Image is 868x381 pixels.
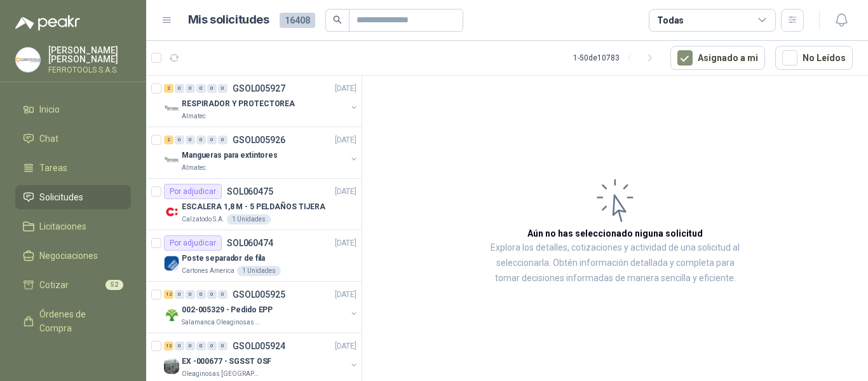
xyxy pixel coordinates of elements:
div: 0 [218,290,227,299]
img: Company Logo [164,153,179,168]
div: 0 [218,135,227,144]
p: GSOL005927 [233,84,285,93]
p: RESPIRADOR Y PROTECTOREA [182,98,295,110]
p: [PERSON_NAME] [PERSON_NAME] [48,46,131,64]
a: 12 0 0 0 0 0 GSOL005925[DATE] Company Logo002-005329 - Pedido EPPSalamanca Oleaginosas SAS [164,287,359,328]
img: Company Logo [16,48,40,72]
a: Negociaciones [15,244,131,268]
div: 0 [175,135,184,144]
div: 0 [175,342,184,350]
span: Solicitudes [39,190,83,204]
p: [DATE] [335,83,356,95]
p: [DATE] [335,289,356,301]
p: Poste separador de fila [182,253,265,265]
p: 002-005329 - Pedido EPP [182,304,273,316]
p: [DATE] [335,237,356,249]
span: Negociaciones [39,249,98,263]
div: Por adjudicar [164,235,222,251]
a: Por adjudicarSOL060475[DATE] Company LogoESCALERA 1,8 M - 5 PELDAÑOS TIJERACalzatodo S.A.1 Unidades [146,179,362,230]
p: Cartones America [182,266,234,276]
span: Tareas [39,161,67,175]
p: SOL060475 [227,187,273,196]
div: 0 [207,135,217,144]
div: 0 [207,342,217,350]
img: Company Logo [164,256,179,271]
a: Por adjudicarSOL060474[DATE] Company LogoPoste separador de filaCartones America1 Unidades [146,230,362,282]
img: Company Logo [164,204,179,219]
a: 2 0 0 0 0 0 GSOL005926[DATE] Company LogoMangueras para extintoresAlmatec [164,132,359,173]
a: Chat [15,127,131,151]
div: 0 [207,290,217,299]
div: Por adjudicar [164,184,222,199]
div: 2 [164,135,173,144]
img: Company Logo [164,307,179,322]
span: Chat [39,132,58,146]
div: 0 [186,84,195,93]
div: 13 [164,342,173,350]
p: Calzatodo S.A. [182,214,224,225]
span: Órdenes de Compra [39,307,119,335]
a: Tareas [15,156,131,180]
div: 0 [218,84,227,93]
div: 0 [196,342,206,350]
div: 0 [175,290,184,299]
h3: Aún no has seleccionado niguna solicitud [527,226,703,240]
a: 13 0 0 0 0 0 GSOL005924[DATE] Company LogoEX -000677 - SGSST OSFOleaginosas [GEOGRAPHIC_DATA][PER... [164,338,359,379]
div: 1 Unidades [227,214,271,225]
div: 2 [164,84,173,93]
a: Licitaciones [15,214,131,239]
div: 1 Unidades [237,266,281,276]
p: ESCALERA 1,8 M - 5 PELDAÑOS TIJERA [182,201,325,213]
button: Asignado a mi [670,46,765,70]
h1: Mis solicitudes [188,11,269,29]
div: 0 [196,290,206,299]
p: EX -000677 - SGSST OSF [182,356,271,368]
p: Almatec [182,163,206,173]
img: Company Logo [164,101,179,116]
p: Explora los detalles, cotizaciones y actividad de una solicitud al seleccionarla. Obtén informaci... [489,240,741,286]
p: Oleaginosas [GEOGRAPHIC_DATA][PERSON_NAME] [182,369,262,379]
span: Licitaciones [39,219,86,233]
div: 0 [186,135,195,144]
a: Remisiones [15,345,131,370]
a: Inicio [15,97,131,121]
a: Órdenes de Compra [15,302,131,340]
img: Logo peakr [15,15,80,31]
span: Cotizar [39,278,69,292]
a: Solicitudes [15,185,131,209]
p: GSOL005924 [233,342,285,350]
span: 16408 [280,13,315,28]
span: 52 [105,280,123,290]
img: Company Logo [164,359,179,374]
span: search [333,15,342,24]
button: No Leídos [775,46,853,70]
span: Inicio [39,102,60,116]
a: Cotizar52 [15,273,131,297]
p: Mangueras para extintores [182,149,278,162]
div: 0 [175,84,184,93]
div: 1 - 50 de 10783 [573,48,660,68]
a: 2 0 0 0 0 0 GSOL005927[DATE] Company LogoRESPIRADOR Y PROTECTOREAAlmatec [164,81,359,121]
div: 0 [186,342,195,350]
div: Todas [657,13,684,27]
p: GSOL005925 [233,290,285,299]
p: FERROTOOLS S.A.S. [48,66,131,74]
p: SOL060474 [227,239,273,247]
p: Almatec [182,111,206,121]
div: 0 [186,290,195,299]
div: 0 [207,84,217,93]
div: 0 [218,342,227,350]
p: [DATE] [335,186,356,198]
p: [DATE] [335,340,356,352]
div: 0 [196,135,206,144]
div: 0 [196,84,206,93]
p: Salamanca Oleaginosas SAS [182,317,262,328]
p: [DATE] [335,134,356,146]
div: 12 [164,290,173,299]
p: GSOL005926 [233,135,285,144]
